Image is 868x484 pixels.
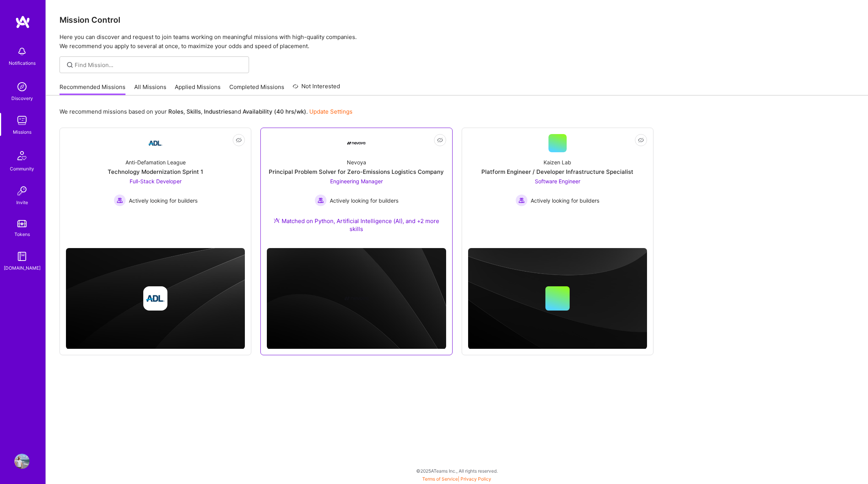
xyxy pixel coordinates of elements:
div: © 2025 ATeams Inc., All rights reserved. [45,461,868,480]
i: icon EyeClosed [638,137,644,143]
img: Actively looking for builders [315,194,327,206]
a: User Avatar [13,454,31,469]
i: icon SearchGrey [66,61,74,69]
i: icon EyeClosed [437,137,443,143]
b: Roles [168,108,183,115]
p: Here you can discover and request to join teams working on meaningful missions with high-quality ... [60,33,854,51]
h3: Mission Control [60,15,854,25]
div: Nevoya [347,158,366,166]
img: Ateam Purple Icon [274,217,280,223]
span: Engineering Manager [330,178,383,184]
span: Actively looking for builders [330,197,398,205]
a: Company LogoNevoyaPrincipal Problem Solver for Zero-Emissions Logistics CompanyEngineering Manage... [267,134,446,242]
b: Skills [186,108,201,115]
a: All Missions [134,83,166,95]
span: Actively looking for builders [531,197,599,205]
span: Software Engineer [535,178,580,184]
img: Company Logo [146,134,165,152]
i: icon EyeClosed [236,137,242,143]
a: Completed Missions [229,83,284,95]
div: Kaizen Lab [544,158,571,166]
img: tokens [17,220,27,227]
img: bell [14,44,30,59]
p: We recommend missions based on your , , and . [60,108,353,116]
img: cover [66,248,245,349]
img: Company logo [143,286,168,311]
a: Update Settings [309,108,353,115]
div: Community [10,165,34,173]
a: Terms of Service [422,476,458,482]
a: Privacy Policy [461,476,491,482]
span: | [422,476,491,482]
img: Company logo [344,286,368,311]
div: Notifications [9,59,36,67]
img: Actively looking for builders [114,194,126,206]
img: teamwork [14,113,30,128]
span: Full-Stack Developer [130,178,182,184]
div: Discovery [11,94,33,102]
div: Tokens [14,230,30,238]
div: Missions [13,128,31,136]
div: Matched on Python, Artificial Intelligence (AI), and +2 more skills [267,217,446,233]
img: logo [15,15,30,29]
a: Applied Missions [175,83,221,95]
img: cover [468,248,647,349]
div: [DOMAIN_NAME] [4,264,41,272]
img: Community [13,147,31,165]
b: Availability (40 hrs/wk) [243,108,306,115]
a: Recommended Missions [60,83,125,95]
img: Company Logo [347,142,365,145]
img: guide book [14,249,30,264]
img: Invite [14,183,30,198]
div: Invite [16,198,28,206]
img: User Avatar [14,454,30,469]
div: Technology Modernization Sprint 1 [108,168,203,176]
a: Company LogoAnti-Defamation LeagueTechnology Modernization Sprint 1Full-Stack Developer Actively ... [66,134,245,238]
b: Industries [204,108,231,115]
img: discovery [14,79,30,94]
img: cover [267,248,446,349]
img: Actively looking for builders [515,194,528,206]
div: Platform Engineer / Developer Infrastructure Specialist [481,168,633,176]
a: Not Interested [293,82,340,95]
a: Kaizen LabPlatform Engineer / Developer Infrastructure SpecialistSoftware Engineer Actively looki... [468,134,647,238]
div: Principal Problem Solver for Zero-Emissions Logistics Company [269,168,444,176]
span: Actively looking for builders [129,197,197,205]
input: Find Mission... [75,61,243,69]
div: Anti-Defamation League [125,158,186,166]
